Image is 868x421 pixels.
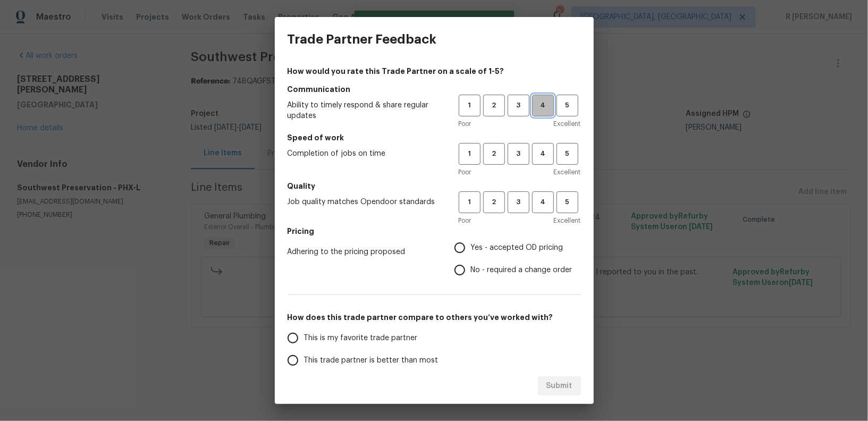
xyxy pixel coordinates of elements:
span: This trade partner is better than most [304,355,439,366]
button: 5 [557,191,578,213]
span: 5 [558,99,577,112]
h5: Speed of work [288,132,581,143]
button: 2 [483,143,505,165]
button: 3 [508,95,529,116]
button: 1 [459,191,481,213]
button: 5 [557,143,578,165]
span: 4 [533,196,553,208]
span: 2 [484,196,504,208]
span: Excellent [554,119,581,129]
span: Excellent [554,167,581,178]
button: 4 [532,191,554,213]
span: This is my favorite trade partner [304,333,418,344]
span: 1 [460,99,479,112]
span: Poor [459,167,471,178]
span: 5 [558,196,577,208]
span: 5 [558,148,577,160]
span: 4 [533,99,553,112]
span: 4 [533,148,553,160]
h5: How does this trade partner compare to others you’ve worked with? [288,312,581,323]
h5: Pricing [288,226,581,237]
span: Ability to timely respond & share regular updates [288,100,442,121]
span: 1 [460,148,479,160]
button: 2 [483,95,505,116]
h5: Quality [288,181,581,191]
h3: Trade Partner Feedback [288,32,437,47]
span: 2 [484,148,504,160]
span: Poor [459,119,471,129]
span: 2 [484,99,504,112]
span: Completion of jobs on time [288,148,442,159]
span: 3 [509,196,528,208]
span: Excellent [554,215,581,226]
span: No - required a change order [471,265,572,276]
span: 1 [460,196,479,208]
button: 4 [532,95,554,116]
button: 3 [508,143,529,165]
span: Job quality matches Opendoor standards [288,197,442,207]
span: Yes - accepted OD pricing [471,242,563,254]
span: 3 [509,99,528,112]
button: 1 [459,95,481,116]
button: 5 [557,95,578,116]
div: Pricing [454,237,581,281]
button: 2 [483,191,505,213]
button: 4 [532,143,554,165]
button: 1 [459,143,481,165]
button: 3 [508,191,529,213]
span: 3 [509,148,528,160]
h4: How would you rate this Trade Partner on a scale of 1-5? [288,66,581,77]
span: Adhering to the pricing proposed [288,247,437,257]
h5: Communication [288,84,581,95]
span: Poor [459,215,471,226]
